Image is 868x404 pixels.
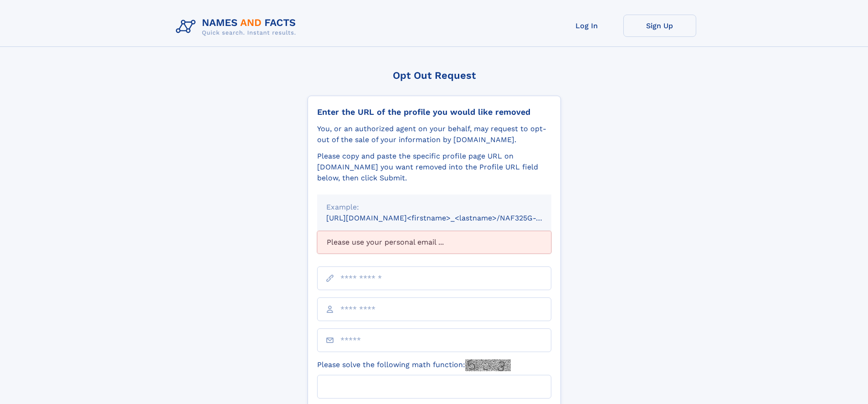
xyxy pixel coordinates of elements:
div: You, or an authorized agent on your behalf, may request to opt-out of the sale of your informatio... [317,123,551,145]
a: Sign Up [623,15,696,37]
label: Please solve the following math function: [317,359,511,371]
div: Opt Out Request [308,70,561,81]
small: [URL][DOMAIN_NAME]<firstname>_<lastname>/NAF325G-xxxxxxxx [326,214,569,222]
div: Example: [326,202,542,213]
div: Please use your personal email ... [317,231,551,254]
img: Logo Names and Facts [172,15,303,39]
div: Enter the URL of the profile you would like removed [317,107,551,117]
div: Please copy and paste the specific profile page URL on [DOMAIN_NAME] you want removed into the Pr... [317,151,551,184]
a: Log In [550,15,623,37]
